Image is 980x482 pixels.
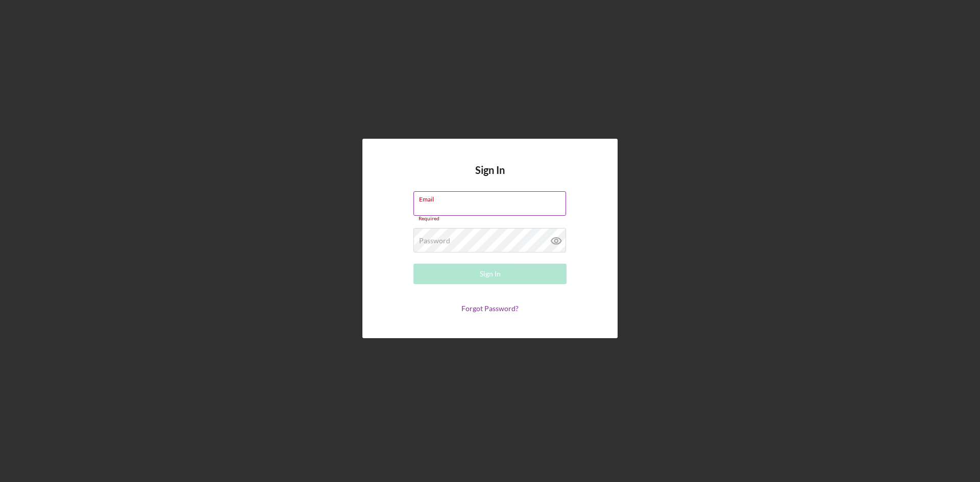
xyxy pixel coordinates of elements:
a: Forgot Password? [461,304,519,313]
div: Required [413,216,567,222]
button: Sign In [413,264,567,284]
h4: Sign In [475,164,505,191]
label: Email [419,192,566,203]
label: Password [419,237,450,245]
div: Sign In [480,264,501,284]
